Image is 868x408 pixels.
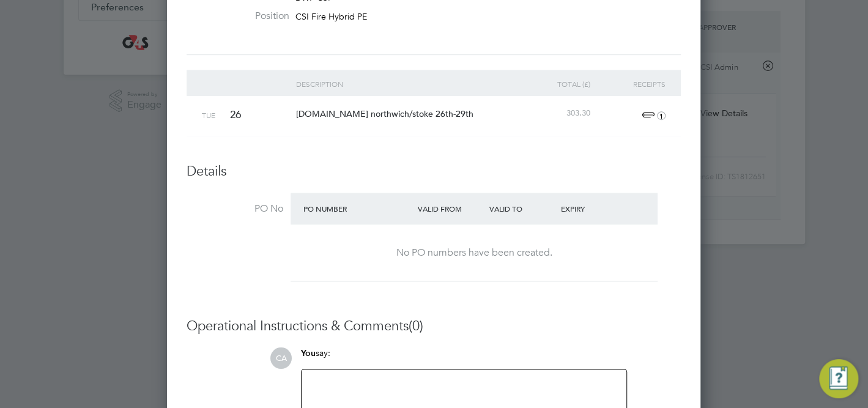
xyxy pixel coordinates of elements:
[270,347,292,369] span: CA
[187,202,283,215] label: PO No
[296,108,473,119] span: [DOMAIN_NAME] northwich/stoke 26th-29th
[657,111,666,120] i: 1
[202,110,215,120] span: Tue
[295,11,367,22] span: CSI Fire Hybrid PE
[593,70,669,98] div: Receipts
[303,247,645,259] div: No PO numbers have been created.
[187,317,681,335] h3: Operational Instructions & Comments
[819,359,858,398] button: Engage Resource Center
[293,70,519,98] div: Description
[518,70,593,98] div: Total (£)
[230,108,241,121] span: 26
[301,347,627,369] div: say:
[409,317,423,334] span: (0)
[558,198,629,220] div: Expiry
[566,108,590,118] span: 303.30
[222,10,289,23] label: Position
[187,163,681,180] h3: Details
[415,198,486,220] div: Valid From
[300,198,415,220] div: PO Number
[486,198,558,220] div: Valid To
[301,348,316,358] span: You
